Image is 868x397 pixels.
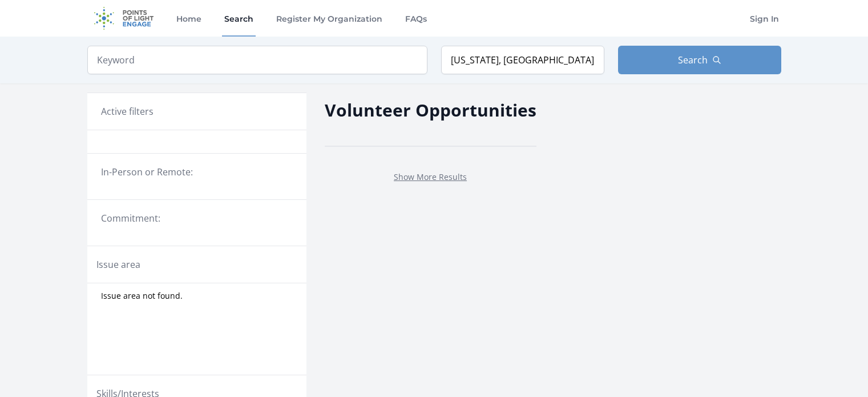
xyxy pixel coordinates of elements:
[101,290,183,302] span: Issue area not found.
[441,46,604,74] input: Location
[96,258,140,271] legend: Issue area
[101,211,293,225] legend: Commitment:
[394,171,467,182] a: Show More Results
[87,46,427,74] input: Keyword
[101,165,293,179] legend: In-Person or Remote:
[618,46,781,74] button: Search
[678,53,708,67] span: Search
[325,97,536,123] h2: Volunteer Opportunities
[101,105,154,118] h3: Active filters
